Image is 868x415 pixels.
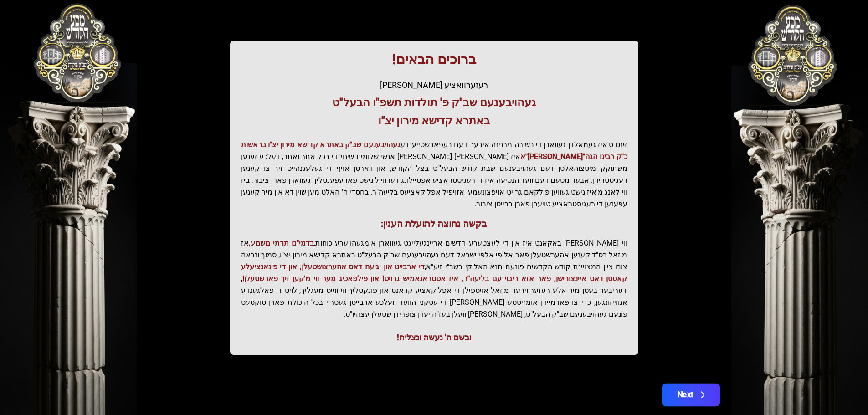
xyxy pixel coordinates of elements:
[241,113,627,128] h3: באתרא קדישא מירון יצ"ו
[662,384,719,406] button: Next
[249,239,314,247] span: בדמי"ם תרתי משמע,
[241,262,627,283] span: די ארבייט און יגיעה דאס אהערצושטעלן, און די פינאנציעלע קאסטן דאס איינצורישן, פאר אזא ריבוי עם בלי...
[241,139,627,210] p: זינט ס'איז געמאלדן געווארן די בשורה מרנינה איבער דעם בעפארשטייענדע איז [PERSON_NAME] [PERSON_NAME...
[241,95,627,110] h3: געהויבענעם שב"ק פ' תולדות תשפ"ו הבעל"ט
[241,237,627,320] p: ווי [PERSON_NAME] באקאנט איז אין די לעצטערע חדשים אריינגעלייגט געווארן אומגעהויערע כוחות, אז מ'זא...
[241,140,627,161] span: געהויבענעם שב"ק באתרא קדישא מירון יצ"ו בראשות כ"ק רבינו הגה"[PERSON_NAME]"א
[241,331,627,344] div: ובשם ה' נעשה ונצליח!
[241,51,627,68] h1: ברוכים הבאים!
[241,217,627,230] h3: בקשה נחוצה לתועלת הענין:
[241,79,627,92] div: רעזערוואציע [PERSON_NAME]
